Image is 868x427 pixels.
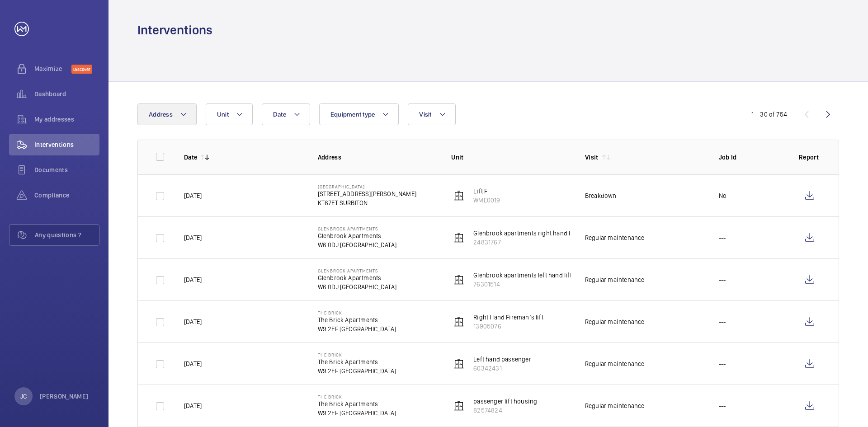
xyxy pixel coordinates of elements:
h1: Interventions [137,22,212,38]
p: Glenbrook Apartments [318,273,396,282]
span: Dashboard [34,89,99,99]
p: KT67ET SURBITON [318,198,416,207]
button: Date [262,103,310,125]
p: Address [318,153,437,162]
p: 60342431 [473,364,531,373]
p: passenger lift housing [473,397,537,406]
p: W9 2EF [GEOGRAPHIC_DATA] [318,366,396,375]
p: --- [719,233,726,242]
p: The Brick Apartments [318,357,396,366]
p: W6 0DJ [GEOGRAPHIC_DATA] [318,240,396,249]
p: [STREET_ADDRESS][PERSON_NAME] [318,189,416,198]
p: [DATE] [184,317,202,326]
button: Equipment type [319,103,399,125]
p: The Brick [318,394,396,399]
p: [DATE] [184,191,202,200]
div: Regular maintenance [585,317,644,326]
p: --- [719,317,726,326]
span: Maximize [34,64,71,73]
div: Regular maintenance [585,233,644,242]
img: elevator.svg [453,400,464,411]
span: Compliance [34,191,99,200]
button: Unit [206,103,253,125]
span: Equipment type [330,111,375,118]
p: 13905076 [473,322,543,331]
p: The Brick Apartments [318,399,396,408]
p: W6 0DJ [GEOGRAPHIC_DATA] [318,282,396,291]
p: JC [20,392,27,401]
div: Regular maintenance [585,359,644,368]
p: W9 2EF [GEOGRAPHIC_DATA] [318,324,396,333]
p: WME0019 [473,196,500,205]
img: elevator.svg [453,316,464,327]
p: Glenbrook Apartments [318,231,396,240]
p: [GEOGRAPHIC_DATA] [318,184,416,189]
p: Glenbrook apartments left hand lift [473,271,571,280]
p: Right Hand Fireman’s lift [473,313,543,322]
span: Date [273,111,286,118]
p: [DATE] [184,233,202,242]
span: Documents [34,165,99,174]
p: Lift F [473,187,500,196]
p: No [719,191,726,200]
p: --- [719,401,726,410]
span: Discover [71,65,92,74]
div: Regular maintenance [585,275,644,284]
div: 1 – 30 of 754 [751,110,787,119]
p: The Brick Apartments [318,315,396,324]
p: Left hand passenger [473,355,531,364]
img: elevator.svg [453,274,464,285]
p: W9 2EF [GEOGRAPHIC_DATA] [318,408,396,418]
p: --- [719,359,726,368]
p: [DATE] [184,359,202,368]
p: Glenbrook Apartments [318,226,396,231]
p: The Brick [318,352,396,357]
p: Glenbrook Apartments [318,268,396,273]
img: elevator.svg [453,358,464,369]
p: --- [719,275,726,284]
span: Visit [419,111,431,118]
p: [PERSON_NAME] [40,392,89,401]
p: Job Id [719,153,784,162]
div: Regular maintenance [585,401,644,410]
p: Report [799,153,821,162]
p: Unit [451,153,571,162]
span: Address [149,111,173,118]
p: 76301514 [473,280,571,289]
p: 82574824 [473,406,537,415]
span: Interventions [34,140,99,149]
p: 24831767 [473,238,576,247]
div: Breakdown [585,191,617,200]
img: elevator.svg [453,232,464,243]
img: elevator.svg [453,190,464,201]
p: Date [184,153,197,162]
button: Address [137,103,197,125]
p: [DATE] [184,275,202,284]
p: [DATE] [184,401,202,410]
p: Glenbrook apartments right hand lift [473,229,576,238]
p: Visit [585,153,599,162]
span: Unit [217,111,229,118]
span: Any questions ? [35,230,99,239]
span: My addresses [34,115,99,124]
button: Visit [408,103,455,125]
p: The Brick [318,310,396,315]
